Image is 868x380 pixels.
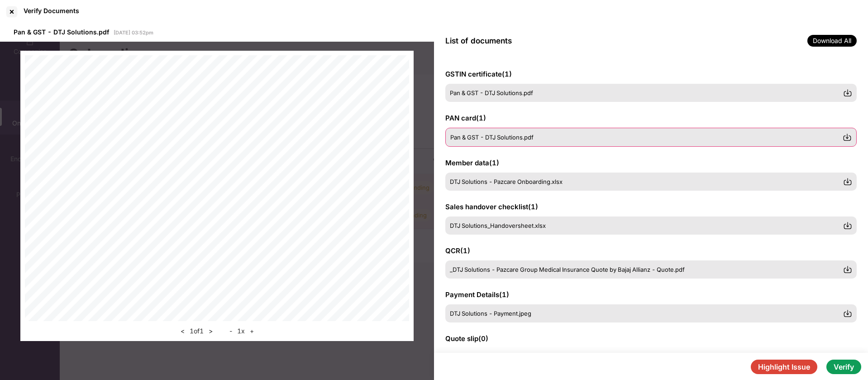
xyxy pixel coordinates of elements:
[450,266,685,273] span: _DTJ Solutions - Pazcare Group Medical Insurance Quote by Bajaj Allianz - Quote.pdf
[445,334,488,343] span: Quote slip ( 0 )
[227,326,235,337] button: -
[247,326,257,337] button: +
[24,7,79,14] div: Verify Documents
[450,178,563,185] span: DTJ Solutions - Pazcare Onboarding.xlsx
[178,326,215,337] div: 1 of 1
[450,222,546,229] span: DTJ Solutions_Handoversheet.xlsx
[178,326,187,337] button: <
[751,360,817,374] button: Highlight Issue
[114,29,153,36] span: [DATE] 03:52pm
[445,70,512,78] span: GSTIN certificate ( 1 )
[843,88,852,97] img: svg+xml;base64,PHN2ZyBpZD0iRG93bmxvYWQtMzJ4MzIiIHhtbG5zPSJodHRwOi8vd3d3LnczLm9yZy8yMDAwL3N2ZyIgd2...
[445,36,512,45] span: List of documents
[445,114,486,122] span: PAN card ( 1 )
[445,159,499,167] span: Member data ( 1 )
[807,35,857,47] span: Download All
[14,28,109,36] span: Pan & GST - DTJ Solutions.pdf
[843,265,852,274] img: svg+xml;base64,PHN2ZyBpZD0iRG93bmxvYWQtMzJ4MzIiIHhtbG5zPSJodHRwOi8vd3d3LnczLm9yZy8yMDAwL3N2ZyIgd2...
[450,134,534,141] span: Pan & GST - DTJ Solutions.pdf
[450,89,533,96] span: Pan & GST - DTJ Solutions.pdf
[206,326,215,337] button: >
[843,177,852,186] img: svg+xml;base64,PHN2ZyBpZD0iRG93bmxvYWQtMzJ4MzIiIHhtbG5zPSJodHRwOi8vd3d3LnczLm9yZy8yMDAwL3N2ZyIgd2...
[445,246,470,255] span: QCR ( 1 )
[445,290,509,299] span: Payment Details ( 1 )
[227,326,257,337] div: 1 x
[826,360,861,374] button: Verify
[450,310,531,317] span: DTJ Solutions - Payment.jpeg
[843,133,852,142] img: svg+xml;base64,PHN2ZyBpZD0iRG93bmxvYWQtMzJ4MzIiIHhtbG5zPSJodHRwOi8vd3d3LnczLm9yZy8yMDAwL3N2ZyIgd2...
[445,202,538,211] span: Sales handover checklist ( 1 )
[843,309,852,318] img: svg+xml;base64,PHN2ZyBpZD0iRG93bmxvYWQtMzJ4MzIiIHhtbG5zPSJodHRwOi8vd3d3LnczLm9yZy8yMDAwL3N2ZyIgd2...
[843,221,852,230] img: svg+xml;base64,PHN2ZyBpZD0iRG93bmxvYWQtMzJ4MzIiIHhtbG5zPSJodHRwOi8vd3d3LnczLm9yZy8yMDAwL3N2ZyIgd2...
